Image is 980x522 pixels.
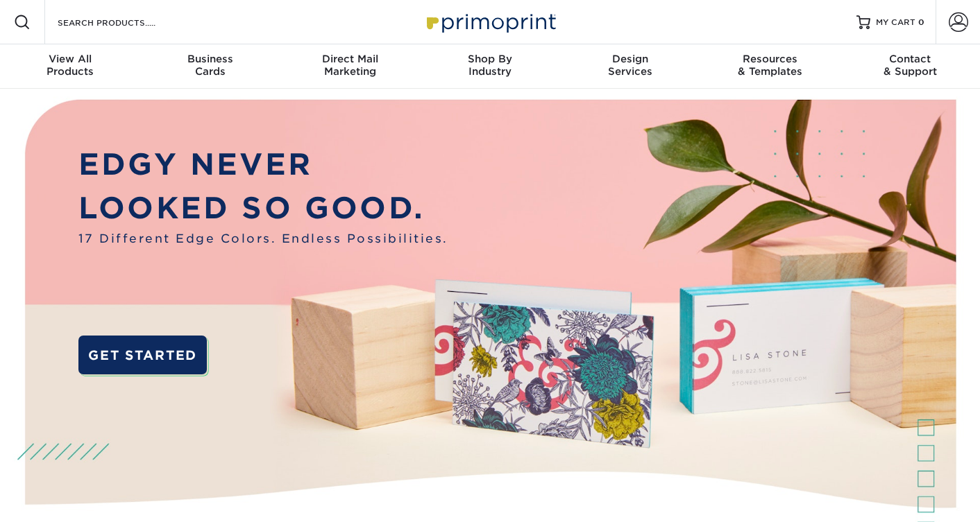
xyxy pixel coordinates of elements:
div: Cards [140,53,280,78]
a: GET STARTED [78,336,207,374]
span: Shop By [420,53,560,65]
span: 0 [918,17,924,27]
span: 17 Different Edge Colors. Endless Possibilities. [78,230,448,247]
div: & Support [840,53,980,78]
span: MY CART [876,17,915,28]
a: DesignServices [560,44,700,89]
div: Services [560,53,700,78]
p: EDGY NEVER [78,142,448,186]
a: Direct MailMarketing [280,44,420,89]
span: Resources [700,53,840,65]
a: Resources& Templates [700,44,840,89]
div: Industry [420,53,560,78]
span: Direct Mail [280,53,420,65]
span: Design [560,53,700,65]
a: Shop ByIndustry [420,44,560,89]
img: Primoprint [421,7,559,37]
p: LOOKED SO GOOD. [78,186,448,230]
span: Business [140,53,280,65]
div: & Templates [700,53,840,78]
a: Contact& Support [840,44,980,89]
input: SEARCH PRODUCTS..... [56,14,192,31]
div: Marketing [280,53,420,78]
span: Contact [840,53,980,65]
a: BusinessCards [140,44,280,89]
